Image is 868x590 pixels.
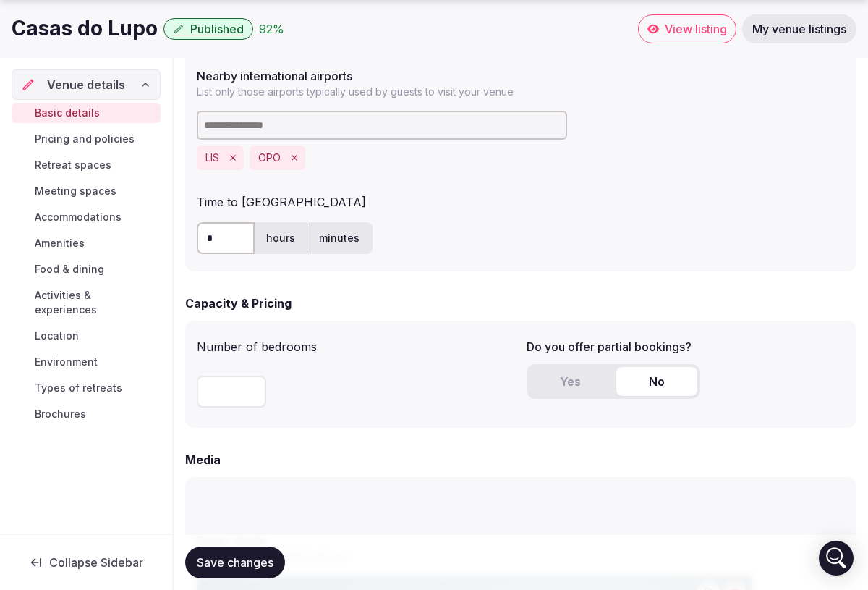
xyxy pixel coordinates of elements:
button: 92% [259,20,284,38]
a: Environment [12,352,161,372]
div: Cover photo [197,526,845,549]
a: Amenities [12,233,161,253]
span: Types of retreats [35,381,122,395]
button: Published [163,18,253,40]
span: My venue listings [752,22,846,36]
div: Time to [GEOGRAPHIC_DATA] [197,187,845,211]
button: Save changes [185,547,285,578]
span: Published [190,22,244,36]
a: View listing [638,14,736,43]
span: Location [35,329,79,343]
button: Remove LIS [225,150,241,166]
a: Types of retreats [12,378,161,398]
button: Collapse Sidebar [12,547,161,578]
span: Amenities [35,236,85,250]
span: Environment [35,355,98,369]
a: My venue listings [742,14,856,43]
button: Yes [529,367,610,396]
label: minutes [307,219,371,257]
span: Retreat spaces [35,158,111,172]
h2: Capacity & Pricing [185,295,292,312]
div: Number of bedrooms [197,332,515,355]
a: Location [12,326,161,346]
button: OPO [258,151,281,165]
p: List only those airports typically used by guests to visit your venue [197,85,845,99]
a: Food & dining [12,259,161,279]
label: Do you offer partial bookings? [527,341,845,353]
div: 92 % [259,20,284,38]
span: Activities & experiences [35,288,155,317]
span: Food & dining [35,262,104,277]
span: Basic details [35,106,100,120]
button: LIS [205,151,219,165]
h2: Media [185,451,221,468]
a: Retreat spaces [12,155,161,175]
a: Activities & experiences [12,285,161,320]
a: Meeting spaces [12,181,161,201]
span: Venue details [47,76,125,93]
span: Meeting spaces [35,184,116,198]
span: Save changes [197,555,273,570]
a: Pricing and policies [12,129,161,149]
span: Accommodations [35,210,122,224]
div: Open Intercom Messenger [819,541,854,576]
label: hours [255,219,307,257]
h1: Casas do Lupo [12,14,158,43]
button: No [616,367,697,396]
span: Collapse Sidebar [49,555,143,570]
span: View listing [665,22,727,36]
a: Basic details [12,103,161,123]
a: Brochures [12,404,161,424]
label: Nearby international airports [197,70,845,82]
a: Accommodations [12,207,161,227]
button: Remove OPO [286,150,302,166]
span: Pricing and policies [35,132,135,146]
span: Brochures [35,407,86,421]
